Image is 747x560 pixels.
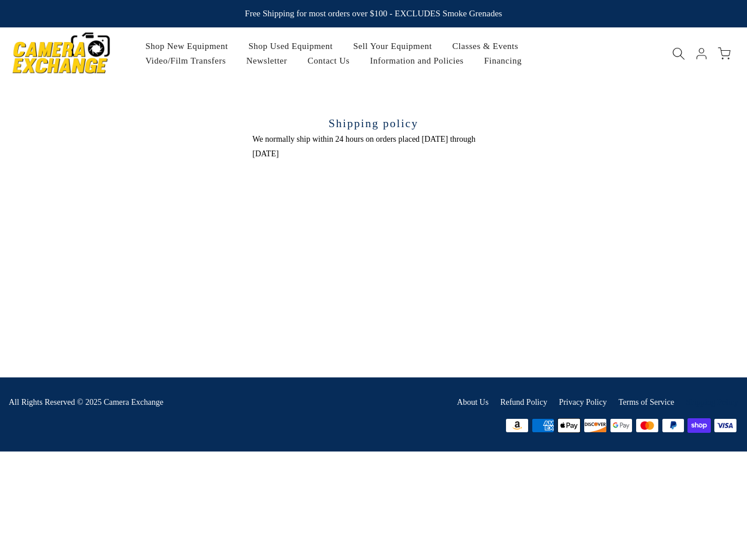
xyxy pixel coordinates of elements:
img: visa [712,416,738,434]
a: About Us [457,398,488,407]
img: master [634,416,661,434]
a: Terms of Service [619,398,674,407]
img: shopify pay [686,416,713,434]
a: Information and Policies [360,54,474,68]
img: apple pay [556,416,582,434]
a: Sell Your Equipment [343,39,442,54]
a: Refund Policy [500,398,547,407]
h1: Shipping policy [253,115,495,132]
a: Shipping Policy [686,398,738,407]
img: paypal [660,416,686,434]
a: Video/Film Transfers [135,54,236,68]
a: Shop Used Equipment [238,39,343,54]
a: Privacy Policy [559,398,607,407]
img: discover [582,416,609,434]
img: american express [530,416,556,434]
img: amazon payments [504,416,530,434]
a: Financing [474,54,532,68]
div: All Rights Reserved © 2025 Camera Exchange [9,395,365,409]
img: google pay [608,416,634,434]
a: Contact Us [298,54,360,68]
a: Classes & Events [442,39,529,54]
a: Shop New Equipment [135,39,239,54]
strong: Free Shipping for most orders over $100 - EXCLUDES Smoke Grenades [245,9,502,18]
a: Newsletter [236,54,298,68]
div: We normally ship within 24 hours on orders placed [DATE] through [DATE] [253,132,495,161]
